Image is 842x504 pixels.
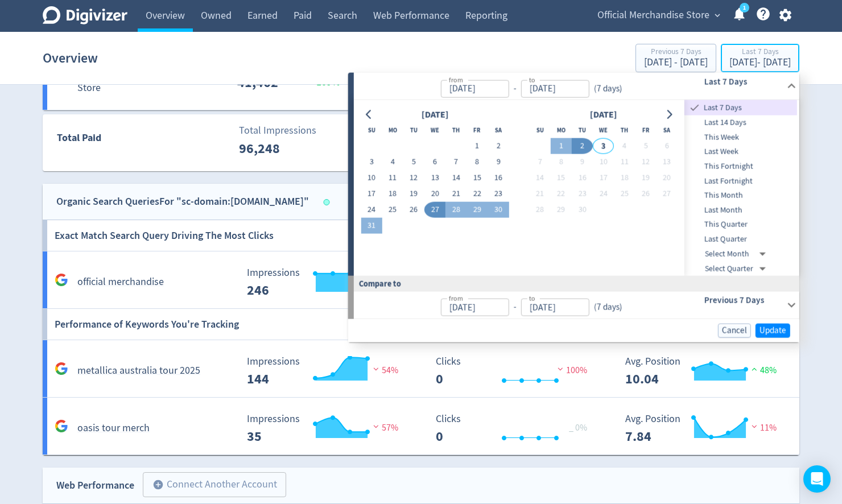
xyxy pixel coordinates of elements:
p: 96,248 [239,138,304,159]
button: 18 [614,170,635,186]
div: Last Quarter [684,232,797,247]
img: negative-performance.svg [555,365,566,373]
span: Last Month [684,204,797,216]
button: 23 [488,186,509,202]
button: 21 [445,186,467,202]
span: Last Fortnight [684,175,797,187]
img: negative-performance.svg [370,422,382,431]
th: Tuesday [572,122,593,138]
svg: Clicks 0 [430,414,601,444]
div: ( 7 days ) [589,301,622,314]
button: 24 [361,202,382,218]
button: 6 [656,138,677,154]
svg: Avg. Position 7.84 [620,414,790,444]
div: ( 7 days ) [589,82,626,95]
button: 25 [614,186,635,202]
button: 22 [467,186,488,202]
button: 8 [551,154,572,170]
button: 8 [467,154,488,170]
span: Official Merchandise Store [597,6,709,24]
h5: oasis tour merch [77,422,150,435]
label: to [529,294,535,303]
button: 2 [572,138,593,154]
button: 5 [403,154,424,170]
button: 10 [593,154,614,170]
th: Tuesday [403,122,424,138]
h6: Performance of Keywords You're Tracking [55,309,239,340]
span: This Quarter [684,218,797,231]
img: negative-performance.svg [370,365,382,373]
button: 7 [445,154,467,170]
button: 4 [382,154,403,170]
span: Last 14 Days [684,117,797,129]
span: 48% [749,365,777,376]
svg: Google Analytics [55,273,68,287]
div: Last 7 Days [684,100,797,115]
span: Update [760,327,786,335]
div: from-to(7 days)Last 7 Days [354,73,799,100]
span: This Week [684,131,797,143]
button: 20 [424,186,445,202]
div: Select Month [705,246,770,261]
a: metallica australia tour 2025 Impressions 144 Impressions 144 54% Clicks 0 Clicks 0 100% Avg. Pos... [43,340,799,398]
div: Last Month [684,203,797,217]
a: official merchandise Impressions 246 Impressions 246 48% Clicks 21 Clicks 21 53% Avg. Position 4.... [43,251,799,309]
div: Open Intercom Messenger [803,465,831,493]
span: add_circle [152,479,164,490]
h5: official merchandise [77,275,164,289]
div: - [509,82,521,95]
div: [DATE] - [DATE] [729,57,791,68]
img: positive-performance.svg [749,365,760,373]
th: Sunday [361,122,382,138]
span: 54% [370,365,398,376]
button: Official Merchandise Store [593,6,723,24]
img: negative-performance.svg [749,422,760,431]
span: 100% [555,365,587,376]
button: 16 [572,170,593,186]
svg: Impressions 35 [241,414,412,444]
button: 7 [529,154,550,170]
div: Web Performance [56,477,134,494]
div: Previous 7 Days [644,48,708,57]
div: Select Quarter [705,261,770,276]
div: Last 14 Days [684,115,797,130]
button: 15 [551,170,572,186]
button: 10 [361,170,382,186]
button: 9 [572,154,593,170]
p: Total Impressions [239,123,342,138]
svg: Impressions 246 [241,267,412,298]
button: 5 [635,138,656,154]
text: 1 [743,4,746,12]
svg: Impressions 144 [241,356,412,386]
button: 27 [656,186,677,202]
th: Wednesday [593,122,614,138]
div: This Fortnight [684,159,797,174]
span: Last 7 Days [701,101,797,114]
div: Total Paid [43,130,169,151]
span: Last Week [684,146,797,158]
button: Go to previous month [361,106,377,122]
div: [DATE] [586,107,620,122]
button: 12 [403,170,424,186]
button: Previous 7 Days[DATE] - [DATE] [635,44,716,72]
button: Update [756,324,790,338]
th: Friday [635,122,656,138]
svg: Google Analytics [55,419,68,433]
div: from-to(7 days)Last 7 Days [354,100,799,276]
button: 23 [572,186,593,202]
button: 31 [361,218,382,234]
svg: Avg. Position 10.04 [620,356,790,386]
button: 9 [488,154,509,170]
button: 3 [361,154,382,170]
button: 28 [529,202,550,218]
button: 4 [614,138,635,154]
button: 3 [593,138,614,154]
button: 14 [445,170,467,186]
th: Monday [551,122,572,138]
th: Monday [382,122,403,138]
svg: Clicks 0 [430,356,601,386]
button: 28 [445,202,467,218]
div: [DATE] - [DATE] [644,57,708,68]
div: This Quarter [684,217,797,232]
button: 11 [614,154,635,170]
